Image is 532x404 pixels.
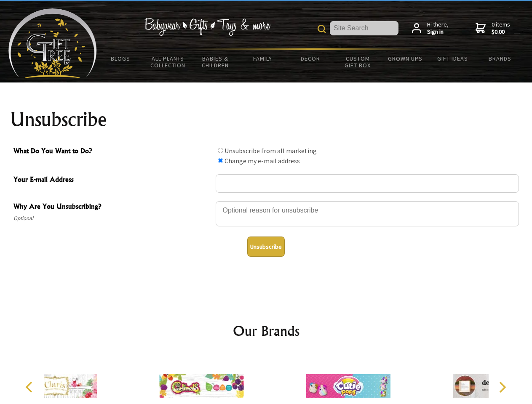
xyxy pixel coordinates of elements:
[218,158,223,163] input: What Do You Want to Do?
[476,50,524,67] a: Brands
[381,50,429,67] a: Grown Ups
[13,213,211,223] span: Optional
[17,321,516,341] h2: Our Brands
[330,21,398,35] input: Site Search
[476,21,510,36] a: 0 items$0.00
[412,21,449,36] a: Hi there,Sign in
[493,378,511,396] button: Next
[13,146,211,158] span: What Do You Want to Do?
[492,28,510,36] strong: $0.00
[334,50,382,74] a: Custom Gift Box
[216,174,519,193] input: Your E-mail Address
[144,18,270,36] img: Babywear - Gifts - Toys & more
[8,8,97,78] img: Babyware - Gifts - Toys and more...
[13,201,211,213] span: Why Are You Unsubscribing?
[247,237,285,257] button: Unsubscribe
[216,201,519,226] textarea: Why Are You Unsubscribing?
[225,146,317,155] label: Unsubscribe from all marketing
[10,109,522,130] h1: Unsubscribe
[427,21,449,36] span: Hi there,
[13,174,211,186] span: Your E-mail Address
[492,21,510,36] span: 0 items
[21,378,40,396] button: Previous
[144,50,192,74] a: All Plants Collection
[318,25,326,33] img: product search
[218,148,223,153] input: What Do You Want to Do?
[427,28,449,36] strong: Sign in
[225,157,300,165] label: Change my e-mail address
[239,50,287,67] a: Family
[97,50,144,67] a: BLOGS
[286,50,334,67] a: Decor
[429,50,476,67] a: Gift Ideas
[192,50,239,74] a: Babies & Children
